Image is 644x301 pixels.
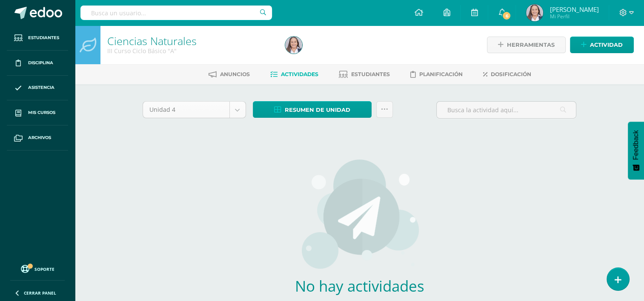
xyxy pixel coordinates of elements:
[234,276,485,296] h2: No hay actividades
[80,6,272,20] input: Busca un usuario...
[253,101,372,118] a: Resumen de unidad
[107,35,275,47] h1: Ciencias Naturales
[28,84,54,91] span: Asistencia
[339,68,390,81] a: Estudiantes
[143,102,246,118] a: Unidad 4
[28,60,53,66] span: Disciplina
[550,13,598,20] span: Mi Perfil
[410,68,463,81] a: Planificación
[632,130,640,160] span: Feedback
[281,71,318,77] span: Actividades
[107,34,197,48] a: Ciencias Naturales
[7,51,68,76] a: Disciplina
[270,68,318,81] a: Actividades
[7,76,68,101] a: Asistencia
[491,71,531,77] span: Dosificación
[590,37,623,53] span: Actividad
[570,37,634,53] a: Actividad
[285,102,350,118] span: Resumen de unidad
[7,125,68,150] a: Archivos
[628,122,644,179] button: Feedback - Mostrar encuesta
[351,71,390,77] span: Estudiantes
[285,37,302,54] img: 1444eb7d98bddbdb5647118808a2ffe0.png
[526,4,543,21] img: 1444eb7d98bddbdb5647118808a2ffe0.png
[483,68,531,81] a: Dosificación
[7,26,68,51] a: Estudiantes
[149,102,223,118] span: Unidad 4
[28,109,55,116] span: Mis cursos
[28,34,59,41] span: Estudiantes
[7,100,68,125] a: Mis cursos
[220,71,250,77] span: Anuncios
[487,37,566,53] a: Herramientas
[299,159,420,269] img: activities.png
[437,102,576,118] input: Busca la actividad aquí...
[550,5,598,14] span: [PERSON_NAME]
[28,134,51,141] span: Archivos
[34,266,54,272] span: Soporte
[507,37,555,53] span: Herramientas
[419,71,463,77] span: Planificación
[10,263,65,274] a: Soporte
[107,47,275,55] div: III Curso Ciclo Básico 'A'
[209,68,250,81] a: Anuncios
[502,11,511,20] span: 6
[24,290,56,296] span: Cerrar panel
